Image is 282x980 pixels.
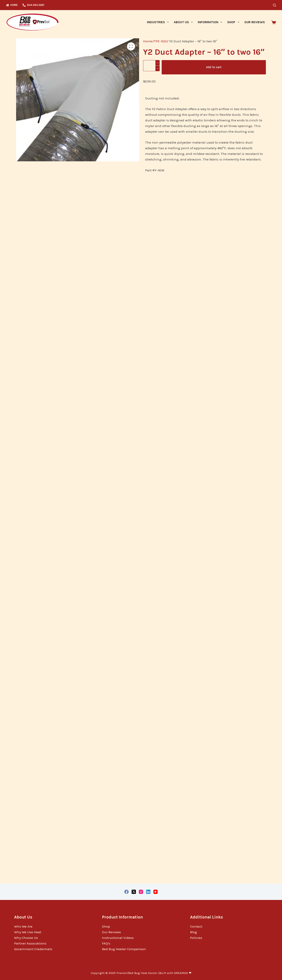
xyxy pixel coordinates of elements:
h1: Y2 Duct Adapter – 16″ to two 16″ [143,48,266,56]
a: Why We Use Heat [14,930,41,934]
a: YouTube [153,890,158,894]
h3: Product Information [102,914,180,920]
a: Information [195,10,225,34]
a: About Us [171,10,195,34]
a: Home [143,39,152,43]
p: The Y2 Fabric Duct Adapter offers a way to split airflow in two directions without compromising t... [145,106,264,134]
a: Who We Are [14,924,32,928]
a: View full-screen image gallery [127,42,135,50]
button: Search [273,4,276,7]
a: Instagram [139,890,143,894]
a: Blog [190,930,197,934]
h3: About Us [14,914,92,920]
a: Instructional Videos [102,936,134,940]
bdi: 239.00 [143,79,156,83]
a: Our Reviews [102,930,121,934]
a: Our Reviews [242,10,267,34]
a: LinkedIn [146,890,150,894]
nav: Primary [144,10,267,34]
input: Product quantity [143,60,160,71]
a: Why Choose Us [14,936,38,940]
a: Facebook [124,890,129,894]
img: Prevsol/Bed Bug Heat Doctor [6,13,59,31]
button: Add to cart [162,60,266,74]
a: Shop [102,924,110,928]
a: Partner Associations [14,941,46,945]
a: Government Credentials [14,947,52,951]
span: $ [143,79,145,83]
a: Bed Bug Heater Comparison [102,947,146,951]
a: Industries [144,10,171,34]
p: The non-permeable polyester material used to create the fabric duct adapter has a melting point o... [145,140,264,162]
p: Ducting not included. [145,95,264,101]
p: Copyright © 2025 Prevsol/Bed Bug Heat Doctor | [91,971,191,975]
h3: Additional Links [190,914,268,920]
p: Part #Y-1616 [145,167,264,173]
a: FAQ’s [102,941,110,945]
a: X (Twitter) [132,890,136,894]
a: TPE-500 [154,39,167,43]
a: Shop [225,10,242,34]
a: Policies [190,936,202,940]
a: Contact [190,924,202,928]
nav: Breadcrumb [143,38,266,44]
a: Built with DREAMGO ❤ [159,971,191,975]
img: Fabric duct adapter that connects one to two ducts in a Y [16,38,139,161]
